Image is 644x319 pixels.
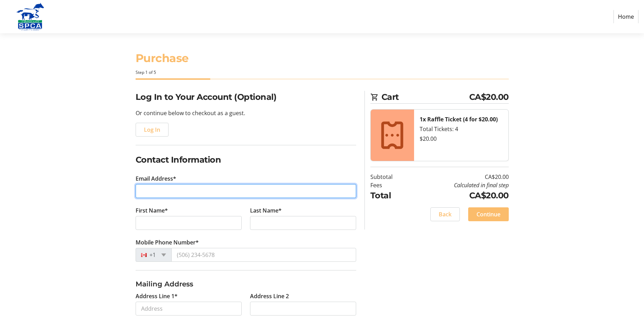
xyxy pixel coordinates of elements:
span: Continue [476,210,500,218]
button: Log In [136,123,169,137]
label: Address Line 2 [250,292,289,300]
label: Last Name* [250,206,282,215]
div: $20.00 [420,135,503,143]
label: First Name* [136,206,168,215]
span: CA$20.00 [469,91,509,103]
td: Fees [370,181,410,189]
label: Address Line 1* [136,292,178,300]
button: Back [430,207,460,221]
a: Home [613,10,638,23]
td: CA$20.00 [410,189,509,202]
h2: Log In to Your Account (Optional) [136,91,356,103]
div: Total Tickets: 4 [420,125,503,133]
input: (506) 234-5678 [171,248,356,262]
input: Address [136,302,242,316]
p: Or continue below to checkout as a guest. [136,109,356,117]
td: Subtotal [370,173,410,181]
span: Back [439,210,452,218]
h2: Contact Information [136,154,356,166]
button: Continue [468,207,509,221]
label: Email Address* [136,174,176,183]
img: Alberta SPCA's Logo [6,3,55,31]
span: Log In [144,126,160,134]
label: Mobile Phone Number* [136,238,199,247]
td: Calculated in final step [410,181,509,189]
strong: 1x Raffle Ticket (4 for $20.00) [420,115,498,123]
h1: Purchase [136,50,509,67]
h3: Mailing Address [136,279,356,289]
td: CA$20.00 [410,173,509,181]
span: Cart [381,91,469,103]
td: Total [370,189,410,202]
div: Step 1 of 5 [136,69,509,76]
